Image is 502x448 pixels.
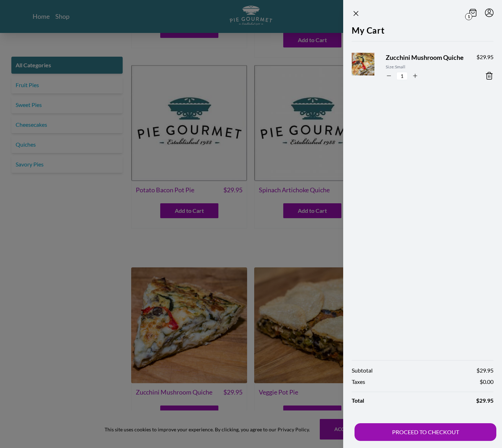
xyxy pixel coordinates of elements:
img: Product Image [348,46,391,89]
span: Zucchini Mushroom Quiche [386,53,465,62]
span: $ 0.00 [480,378,493,386]
span: Taxes [352,378,365,386]
span: $ 29.95 [476,53,493,61]
button: Menu [485,8,493,17]
h2: My Cart [352,24,493,41]
span: 1 [465,13,472,20]
span: Subtotal [352,366,373,375]
button: Close panel [352,9,360,18]
span: Size: Small [386,64,465,70]
button: PROCEED TO CHECKOUT [355,423,496,441]
span: $ 29.95 [476,396,493,405]
span: $ 29.95 [476,366,493,375]
span: Total [352,396,364,405]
